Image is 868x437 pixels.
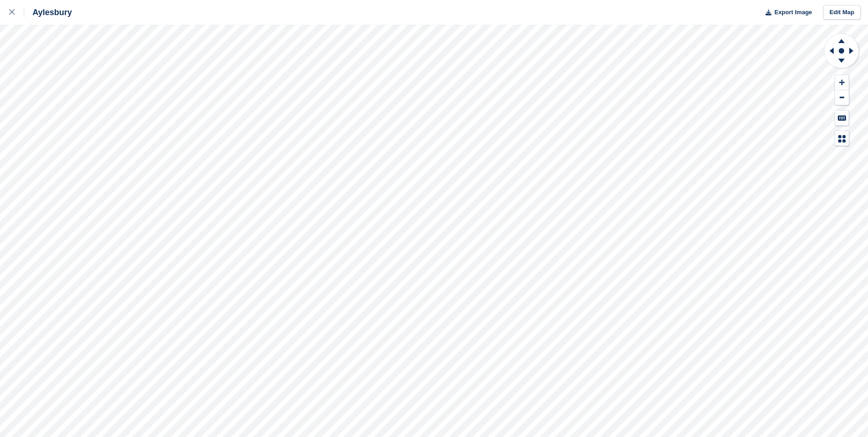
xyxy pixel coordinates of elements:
a: Edit Map [823,5,861,20]
button: Map Legend [835,131,849,146]
button: Export Image [760,5,812,20]
button: Keyboard Shortcuts [835,110,849,126]
div: Aylesbury [24,7,72,18]
button: Zoom In [835,75,849,90]
span: Export Image [774,8,812,17]
button: Zoom Out [835,90,849,105]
